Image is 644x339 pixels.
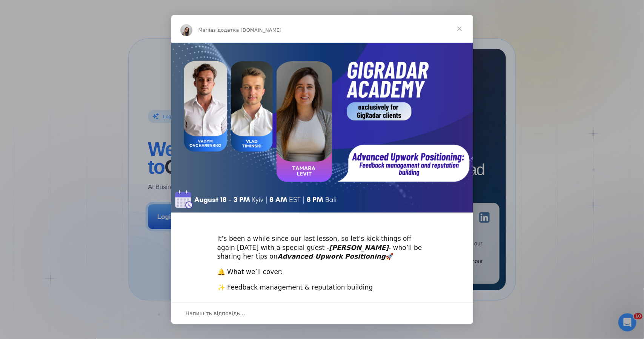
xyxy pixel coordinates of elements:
span: Закрити [446,15,473,42]
div: 🔔 What we’ll cover: [217,268,427,277]
i: Advanced Upwork Positioning [278,253,386,260]
div: Відкрити бесіду й відповісти [171,302,473,324]
span: Mariia [198,27,214,33]
div: ​It’s been a while since our last lesson, so let’s kick things off again [DATE] with a special gu... [217,225,427,261]
span: Напишіть відповідь… [186,308,246,318]
i: [PERSON_NAME] [329,244,389,251]
span: з додатка [DOMAIN_NAME] [213,27,281,33]
img: Profile image for Mariia [180,24,192,36]
div: ✨ Feedback management & reputation building [217,283,427,292]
